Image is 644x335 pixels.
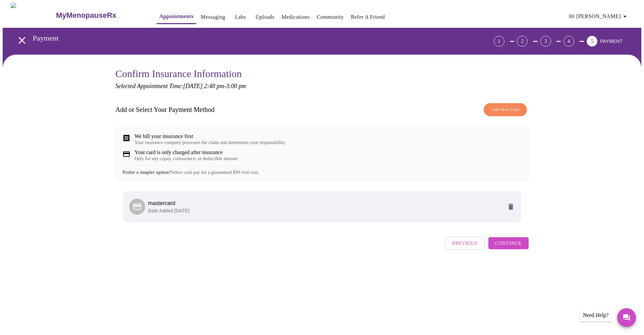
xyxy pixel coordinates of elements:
[569,12,629,21] span: Hi [PERSON_NAME]
[351,12,385,22] a: Refer a Friend
[517,36,528,47] div: 2
[11,3,55,28] img: MyMenopauseRx Logo
[135,133,285,139] div: We bill your insurance first
[148,208,190,213] span: Date Added: [DATE]
[115,68,529,79] h3: Confirm Insurance Information
[317,12,344,22] a: Community
[494,36,504,47] div: 1
[33,34,457,43] h3: Payment
[135,149,237,155] div: Your card is only charged after insurance
[495,239,522,248] span: Continue
[348,10,388,24] button: Refer a Friend
[122,170,171,175] strong: Prefer a simpler option?
[56,11,116,20] h3: MyMenopauseRx
[235,12,246,22] a: Labs
[491,106,519,114] span: Add New Card
[12,30,32,50] button: open drawer
[230,10,251,24] button: Labs
[452,239,478,248] span: Previous
[148,200,175,206] span: mastercard
[279,10,312,24] button: Medications
[253,10,277,24] button: Uploads
[115,83,246,89] em: Selected Appointment Time: [DATE] 2:40 pm - 3:00 pm
[55,4,143,27] a: MyMenopauseRx
[617,308,636,327] button: Messages
[563,36,574,47] div: 4
[281,12,310,22] a: Medications
[201,12,225,22] a: Messaging
[567,10,632,23] button: Hi [PERSON_NAME]
[157,10,196,24] button: Appointments
[159,12,194,21] a: Appointments
[198,10,228,24] button: Messaging
[314,10,346,24] button: Community
[135,156,237,161] div: Only for any copay, coinsurance, or deductible amount
[587,36,597,47] div: 5
[488,237,529,249] button: Continue
[256,12,275,22] a: Uploads
[122,165,522,175] div: Select cash pay for a guaranteed $99 visit cost.
[580,309,612,322] div: Need Help?
[540,36,551,47] div: 3
[445,237,485,250] button: Previous
[115,106,215,114] h3: Add or Select Your Payment Method
[503,199,519,215] button: delete
[484,103,527,116] button: Add New Card
[135,140,285,145] div: Your insurance company processes the claim and determines your responsibility
[600,39,623,44] span: PAYMENT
